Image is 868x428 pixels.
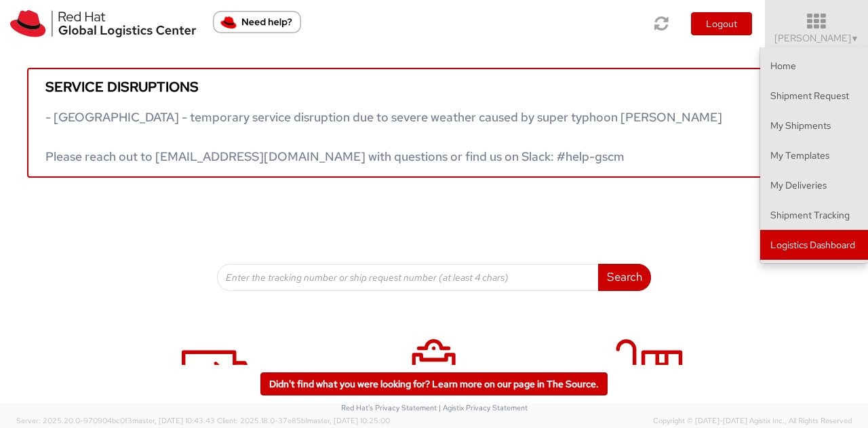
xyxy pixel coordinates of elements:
a: Shipment Tracking [760,200,868,230]
span: Copyright © [DATE]-[DATE] Agistix Inc., All Rights Reserved [653,416,852,427]
span: ▼ [851,33,859,44]
a: | Agistix Privacy Statement [439,403,528,412]
h5: Service disruptions [45,79,823,94]
a: Service disruptions - [GEOGRAPHIC_DATA] - temporary service disruption due to severe weather caus... [27,68,841,178]
a: Logistics Dashboard [760,230,868,260]
a: Home [760,51,868,81]
a: Shipment Request [760,81,868,111]
span: [PERSON_NAME] [774,32,859,44]
span: Client: 2025.18.0-37e85b1 [217,416,390,425]
span: master, [DATE] 10:43:43 [132,416,215,425]
span: - [GEOGRAPHIC_DATA] - temporary service disruption due to severe weather caused by super typhoon ... [45,109,722,164]
a: My Templates [760,140,868,170]
input: Enter the tracking number or ship request number (at least 4 chars) [217,264,599,291]
img: rh-logistics-00dfa346123c4ec078e1.svg [10,10,196,37]
button: Search [598,264,651,291]
a: Red Hat's Privacy Statement [341,403,437,412]
a: Didn't find what you were looking for? Learn more on our page in The Source. [260,372,608,395]
button: Need help? [213,11,301,33]
a: My Deliveries [760,170,868,200]
a: My Shipments [760,111,868,140]
span: master, [DATE] 10:25:00 [307,416,390,425]
span: Server: 2025.20.0-970904bc0f3 [16,416,215,425]
button: Logout [691,12,752,35]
